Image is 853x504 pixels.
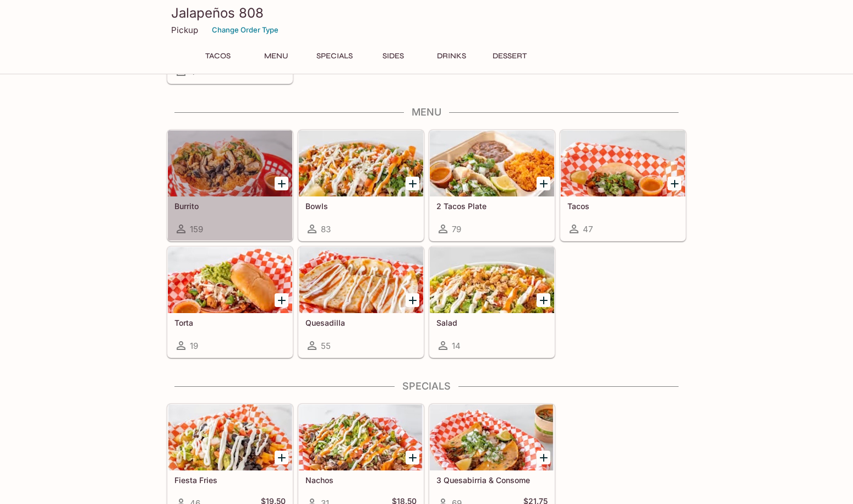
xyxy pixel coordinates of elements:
[321,341,331,351] span: 55
[583,224,593,234] span: 47
[251,48,301,64] button: Menu
[429,130,555,241] a: 2 Tacos Plate79
[561,130,685,196] div: Tacos
[406,451,419,464] button: Add Nachos
[299,404,423,470] div: Nachos
[310,48,359,64] button: Specials
[174,475,286,485] h5: Fiesta Fries
[426,48,476,64] button: Drinks
[168,404,292,470] div: Fiesta Fries
[167,106,686,118] h4: Menu
[436,201,548,211] h5: 2 Tacos Plate
[452,224,461,234] span: 79
[299,130,423,196] div: Bowls
[275,293,288,307] button: Add Torta
[305,475,417,485] h5: Nachos
[171,25,198,35] p: Pickup
[174,318,286,327] h5: Torta
[406,293,419,307] button: Add Quesadilla
[430,404,554,470] div: 3 Quesabirria & Consome
[668,177,681,190] button: Add Tacos
[567,201,679,211] h5: Tacos
[429,246,555,358] a: Salad14
[168,247,292,313] div: Torta
[537,451,550,464] button: Add 3 Quesabirria & Consome
[168,130,292,196] div: Burrito
[167,380,686,392] h4: Specials
[321,224,331,234] span: 83
[298,130,424,241] a: Bowls83
[452,341,461,351] span: 14
[430,247,554,313] div: Salad
[305,318,417,327] h5: Quesadilla
[560,130,686,241] a: Tacos47
[430,130,554,196] div: 2 Tacos Plate
[436,318,548,327] h5: Salad
[207,21,283,39] button: Change Order Type
[537,293,550,307] button: Add Salad
[305,201,417,211] h5: Bowls
[436,475,548,485] h5: 3 Quesabirria & Consome
[193,48,243,64] button: Tacos
[275,451,288,464] button: Add Fiesta Fries
[406,177,419,190] button: Add Bowls
[368,48,418,64] button: Sides
[174,201,286,211] h5: Burrito
[298,246,424,358] a: Quesadilla55
[167,130,293,241] a: Burrito159
[171,4,682,21] h3: Jalapeños 808
[190,341,198,351] span: 19
[275,177,288,190] button: Add Burrito
[190,224,203,234] span: 159
[537,177,550,190] button: Add 2 Tacos Plate
[167,246,293,358] a: Torta19
[485,48,534,64] button: Dessert
[299,247,423,313] div: Quesadilla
